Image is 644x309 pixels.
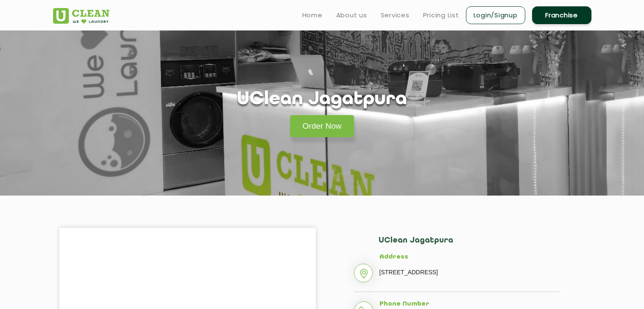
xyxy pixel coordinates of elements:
[379,236,560,254] h2: UClean Jagatpura
[53,8,109,24] img: UClean Laundry and Dry Cleaning
[381,10,410,20] a: Services
[466,6,525,24] a: Login/Signup
[379,266,560,279] p: [STREET_ADDRESS]
[423,10,459,20] a: Pricing List
[336,10,367,20] a: About us
[237,89,407,110] h1: UClean Jagatpura
[379,254,560,261] h5: Address
[379,301,560,308] h5: Phone Number
[302,10,323,20] a: Home
[290,115,354,137] a: Order Now
[532,6,591,24] a: Franchise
